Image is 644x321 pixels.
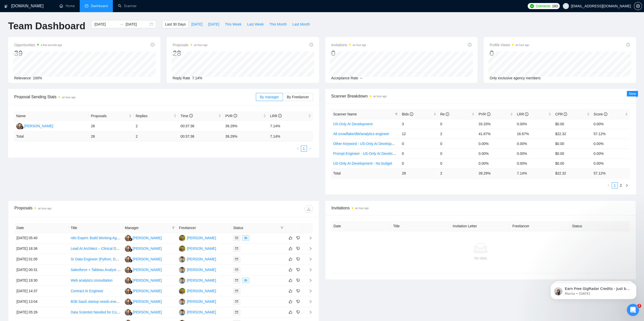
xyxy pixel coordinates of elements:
[296,268,300,272] span: dislike
[301,145,307,152] li: 1
[129,269,132,273] img: gigradar-bm.png
[438,139,477,149] td: 0
[235,236,238,239] span: mail
[553,149,592,158] td: $0.00
[607,184,610,187] span: left
[179,245,185,252] img: U
[353,44,366,46] time: an hour ago
[33,76,42,80] span: 100%
[24,123,53,129] div: [PERSON_NAME]
[296,246,300,251] span: dislike
[119,22,123,26] span: to
[125,257,162,261] a: NK[PERSON_NAME]
[134,121,178,132] td: 2
[179,267,216,271] a: RT[PERSON_NAME]
[624,182,630,188] button: right
[69,243,123,254] td: Lead AI Architect – Clinical Decision Support (Healthcare AI)
[14,233,69,243] td: [DATE] 05:40
[59,4,75,8] a: homeHome
[125,289,162,293] a: NK[PERSON_NAME]
[331,76,358,80] span: Acceptance Rate
[14,48,62,58] div: 39
[438,168,477,178] td: 2
[400,129,438,139] td: 12
[612,183,617,188] a: 1
[287,309,294,315] button: like
[515,44,529,46] time: an hour ago
[637,304,641,308] span: 2
[296,289,300,293] span: dislike
[133,246,162,251] div: [PERSON_NAME]
[440,112,449,116] span: Re
[295,309,301,315] button: dislike
[287,235,294,241] button: like
[476,119,515,129] td: 33.33%
[309,43,313,46] span: info-circle
[296,236,300,240] span: dislike
[266,20,289,28] button: This Month
[394,110,399,118] span: filter
[94,21,117,27] input: Start date
[16,124,53,128] a: NK[PERSON_NAME]
[553,168,592,178] td: $ 22.32
[331,221,391,231] th: Date
[296,310,300,314] span: dislike
[187,235,216,241] div: [PERSON_NAME]
[172,226,175,229] span: filter
[187,267,216,273] div: [PERSON_NAME]
[333,132,389,136] a: All snowflake/dbt/analytics engineer
[179,256,185,262] img: RT
[191,21,202,27] span: [DATE]
[604,112,607,116] span: info-circle
[244,20,266,28] button: Last Week
[400,119,438,129] td: 3
[179,267,185,273] img: RT
[134,132,178,141] td: 2
[179,288,185,294] img: U
[125,236,162,240] a: NK[PERSON_NAME]
[553,158,592,168] td: $0.00
[71,310,160,314] a: Data Scientist Needed for Competitor Customer Analysis
[438,149,477,158] td: 0
[333,161,392,165] a: US-Only AI Development - No budget
[268,132,313,141] td: 7.14 %
[287,256,294,262] button: like
[289,310,292,314] span: like
[287,299,294,305] button: like
[125,245,131,252] img: NK
[400,158,438,168] td: 0
[296,278,300,282] span: dislike
[552,3,557,9] span: 183
[71,289,103,293] a: Contract AI Engineer
[446,112,449,116] span: info-circle
[289,268,292,272] span: like
[490,48,529,58] div: 0
[89,111,134,121] th: Proposals
[555,112,567,116] span: CPR
[194,44,207,46] time: an hour ago
[192,76,202,80] span: 7.14%
[38,207,51,210] time: an hour ago
[187,246,216,251] div: [PERSON_NAME]
[476,129,515,139] td: 41.67%
[476,139,515,149] td: 0.00%
[287,288,294,294] button: like
[625,184,628,187] span: right
[178,121,223,132] td: 00:37:38
[136,113,173,119] span: Replies
[8,11,94,27] div: message notification from Mariia, 5w ago. Earn Free GigRadar Credits - Just by Sharing Your Story...
[225,21,241,27] span: This Week
[289,20,313,28] button: Last Month
[223,121,268,132] td: 39.29%
[295,145,301,152] li: Previous Page
[490,42,529,48] span: Profile Views
[4,2,8,10] img: logo
[553,119,592,129] td: $0.00
[592,158,630,168] td: 0.00%
[222,20,244,28] button: This Week
[16,123,23,129] img: NK
[134,111,178,121] th: Replies
[187,278,216,283] div: [PERSON_NAME]
[305,207,313,211] span: download
[14,42,62,48] span: Opportunities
